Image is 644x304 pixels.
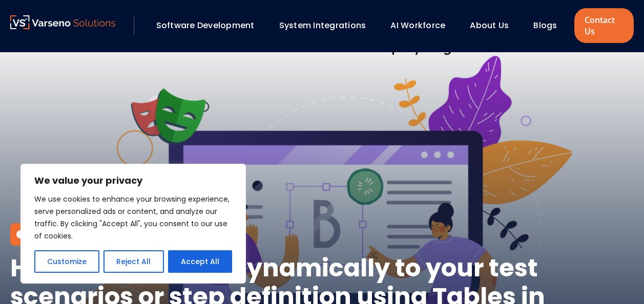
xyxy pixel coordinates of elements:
button: Customize [34,250,99,273]
a: Contact Us [574,8,634,43]
a: AI Workforce [390,19,445,31]
div: AI Workforce [385,17,460,34]
a: Software Development [156,19,255,31]
div: Software Development [151,17,269,34]
a: System Integrations [279,19,366,31]
a: Varseno Solutions – Product Engineering & IT Services [10,15,115,36]
div: System Integrations [274,17,381,34]
img: Varseno Solutions – Product Engineering & IT Services [10,15,115,29]
p: We use cookies to enhance your browsing experience, serve personalized ads or content, and analyz... [34,193,232,242]
div: About Us [465,17,523,34]
div: Blogs [528,17,571,34]
button: Accept All [168,250,232,273]
p: We value your privacy [34,175,232,187]
a: About Us [470,19,509,31]
button: Reject All [103,250,163,273]
a: Blogs [533,19,557,31]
